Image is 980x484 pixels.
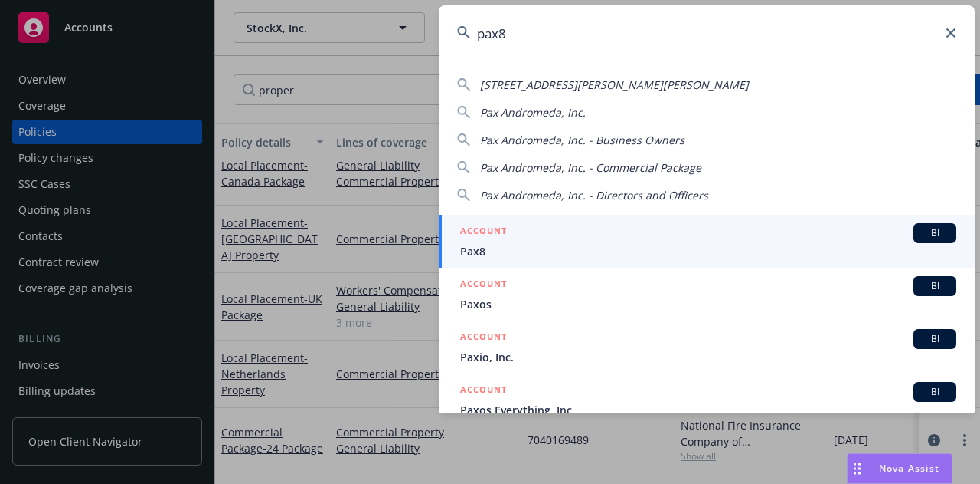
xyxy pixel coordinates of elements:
[460,243,956,259] span: Pax8
[439,374,975,426] a: ACCOUNTBIPaxos Everything, Inc.
[847,453,952,484] button: Nova Assist
[920,385,950,399] span: BI
[920,332,950,346] span: BI
[480,188,708,202] span: Pax Andromeda, Inc. - Directors and Officers
[439,268,975,321] a: ACCOUNTBIPaxos
[848,454,867,483] div: Drag to move
[480,160,701,175] span: Pax Andromeda, Inc. - Commercial Package
[460,349,956,365] span: Paxio, Inc.
[920,279,950,293] span: BI
[439,5,975,61] input: Search...
[460,276,507,295] h5: ACCOUNT
[480,105,586,120] span: Pax Andromeda, Inc.
[920,226,950,240] span: BI
[480,133,684,147] span: Pax Andromeda, Inc. - Business Owners
[439,215,975,268] a: ACCOUNTBIPax8
[439,321,975,374] a: ACCOUNTBIPaxio, Inc.
[460,382,507,400] h5: ACCOUNT
[460,223,507,242] h5: ACCOUNT
[460,296,956,312] span: Paxos
[480,77,749,92] span: [STREET_ADDRESS][PERSON_NAME][PERSON_NAME]
[460,402,956,418] span: Paxos Everything, Inc.
[879,462,939,475] span: Nova Assist
[460,329,507,347] h5: ACCOUNT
